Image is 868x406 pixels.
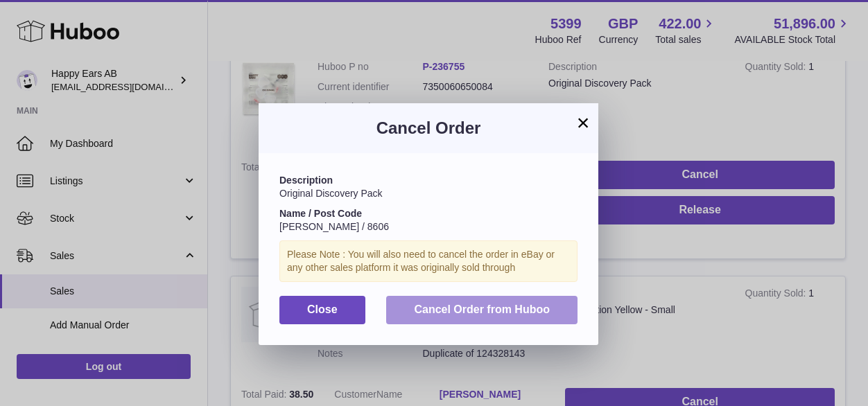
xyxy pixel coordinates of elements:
[414,303,550,315] span: Cancel Order from Huboo
[279,208,362,219] strong: Name / Post Code
[279,117,578,139] h3: Cancel Order
[575,114,591,131] button: ×
[307,303,338,315] span: Close
[279,296,365,324] button: Close
[279,188,383,199] span: Original Discovery Pack
[279,240,578,282] div: Please Note : You will also need to cancel the order in eBay or any other sales platform it was o...
[386,296,578,324] button: Cancel Order from Huboo
[279,175,333,186] strong: Description
[279,221,389,232] span: [PERSON_NAME] / 8606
